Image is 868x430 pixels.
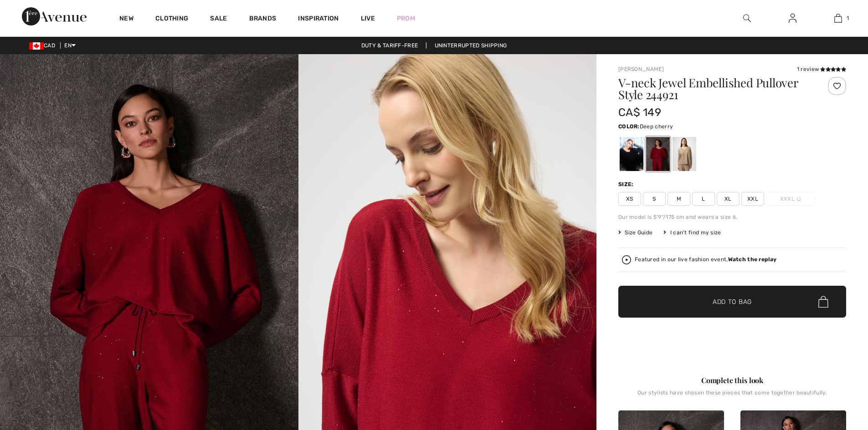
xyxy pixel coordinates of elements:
span: Color: [618,123,640,130]
img: My Bag [834,13,842,24]
span: XS [618,192,641,206]
img: My Info [789,13,796,24]
span: Inspiration [298,15,339,24]
a: Brands [249,15,277,24]
span: Size Guide [618,228,652,237]
a: Clothing [155,15,188,24]
img: 1ère Avenue [22,7,87,25]
div: Black [620,137,643,171]
a: Live [361,14,375,23]
span: Add to Bag [713,297,752,307]
span: XL [717,192,740,206]
h1: V-neck Jewel Embellished Pullover Style 244921 [618,77,808,101]
div: Our model is 5'9"/175 cm and wears a size 6. [618,213,846,221]
div: Deep cherry [646,137,670,171]
span: 1 [847,14,849,22]
div: Size: [618,180,636,188]
img: Bag.svg [818,296,828,308]
button: Add to Bag [618,286,846,318]
img: ring-m.svg [796,197,801,201]
a: Prom [397,14,415,23]
a: [PERSON_NAME] [618,66,664,72]
span: CA$ 149 [618,106,661,119]
a: New [119,15,134,24]
span: XXL [741,192,764,206]
div: Our stylists have chosen these pieces that come together beautifully. [618,390,846,403]
div: Featured in our live fashion event. [635,257,776,263]
div: 1 review [797,65,846,73]
a: Sale [210,15,227,24]
a: 1 [816,13,860,24]
div: Complete this look [618,375,846,386]
div: Fawn [673,137,696,171]
span: Deep cherry [640,123,673,130]
img: search the website [743,13,751,24]
strong: Watch the replay [728,256,777,263]
div: I can't find my size [663,228,721,237]
span: XXXL [766,192,815,206]
a: Sign In [781,13,804,24]
iframe: Opens a widget where you can chat to one of our agents [810,362,859,384]
span: CAD [29,42,59,49]
span: S [643,192,666,206]
img: Watch the replay [622,255,631,264]
span: EN [64,42,76,49]
span: M [668,192,690,206]
span: L [692,192,715,206]
img: Canadian Dollar [29,42,44,50]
